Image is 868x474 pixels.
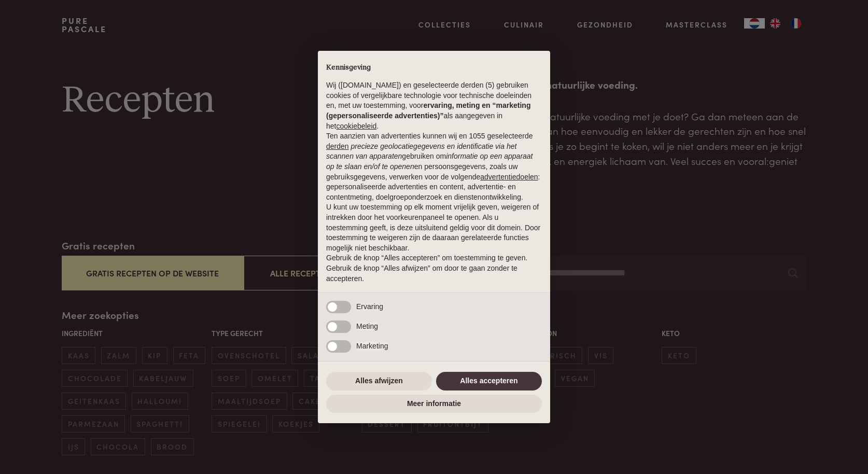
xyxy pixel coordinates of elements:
button: Alles accepteren [436,372,542,391]
strong: ervaring, meting en “marketing (gepersonaliseerde advertenties)” [326,101,530,120]
a: cookiebeleid [336,122,376,130]
p: Ten aanzien van advertenties kunnen wij en 1055 geselecteerde gebruiken om en persoonsgegevens, z... [326,131,542,202]
em: precieze geolocatiegegevens en identificatie via het scannen van apparaten [326,142,516,161]
button: Meer informatie [326,395,542,413]
button: Alles afwijzen [326,372,432,391]
p: Wij ([DOMAIN_NAME]) en geselecteerde derden (5) gebruiken cookies of vergelijkbare technologie vo... [326,80,542,131]
button: derden [326,142,349,152]
em: informatie op een apparaat op te slaan en/of te openen [326,152,533,171]
span: Ervaring [356,302,383,311]
p: U kunt uw toestemming op elk moment vrijelijk geven, weigeren of intrekken door het voorkeurenpan... [326,202,542,253]
span: Meting [356,322,378,330]
h2: Kennisgeving [326,63,542,73]
button: advertentiedoelen [480,172,538,183]
span: Marketing [356,342,388,350]
p: Gebruik de knop “Alles accepteren” om toestemming te geven. Gebruik de knop “Alles afwijzen” om d... [326,253,542,284]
